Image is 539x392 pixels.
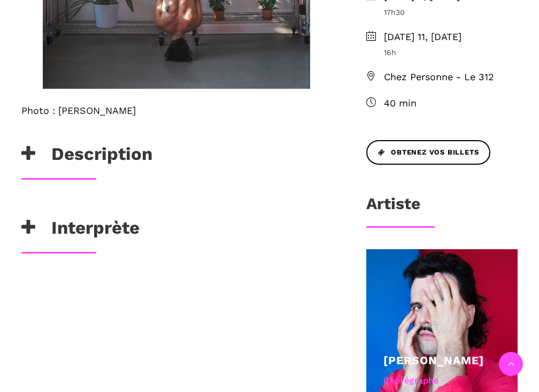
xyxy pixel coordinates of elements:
[21,217,140,244] h3: Interprète
[378,147,479,158] span: Obtenez vos billets
[21,105,332,117] h6: Photo : [PERSON_NAME]
[21,143,152,170] h3: Description
[366,140,490,164] a: Obtenez vos billets
[384,96,518,111] span: 40 min
[384,29,518,45] span: [DATE] 11, [DATE]
[384,47,518,58] span: 16h
[383,374,500,388] div: Chorégraphe
[384,70,518,85] span: Chez Personne - Le 312
[384,6,518,18] span: 17h30
[366,194,420,221] h3: Artiste
[383,353,484,367] a: [PERSON_NAME]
